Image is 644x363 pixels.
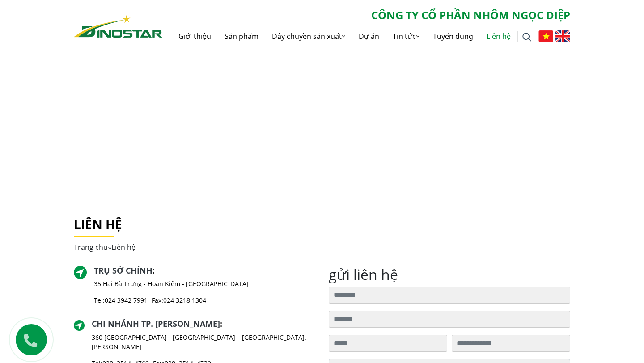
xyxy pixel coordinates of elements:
[92,319,315,329] h2: :
[105,296,148,304] a: 024 3942 7991
[352,22,386,51] a: Dự án
[162,9,570,22] h2: CÔNG TY CỔ PHẦN NHÔM NGỌC DIỆP
[74,242,136,252] span: »
[538,30,553,42] img: Tiếng Việt
[426,22,480,51] a: Tuyển dụng
[74,217,570,232] h1: Liên hệ
[92,333,315,351] p: 360 [GEOGRAPHIC_DATA] - [GEOGRAPHIC_DATA] – [GEOGRAPHIC_DATA]. [PERSON_NAME]
[111,242,136,252] span: Liên hệ
[555,30,570,42] img: English
[386,22,426,51] a: Tin tức
[265,22,352,51] a: Dây chuyền sản xuất
[94,266,249,276] h2: :
[329,266,570,283] h2: gửi liên hệ
[74,242,108,252] a: Trang chủ
[218,22,265,51] a: Sản phẩm
[74,320,85,331] img: directer
[522,33,531,42] img: search
[480,22,517,51] a: Liên hệ
[94,279,249,288] p: 35 Hai Bà Trưng - Hoàn Kiếm - [GEOGRAPHIC_DATA]
[94,265,153,276] a: Trụ sở chính
[163,296,206,304] a: 024 3218 1304
[172,22,218,51] a: Giới thiệu
[74,266,87,279] img: directer
[94,295,249,305] p: Tel: - Fax:
[92,318,220,329] a: Chi nhánh TP. [PERSON_NAME]
[74,15,162,38] img: logo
